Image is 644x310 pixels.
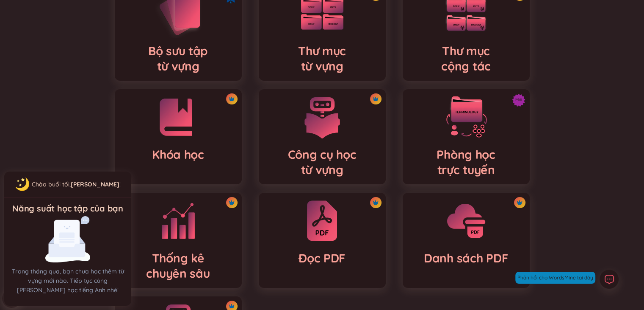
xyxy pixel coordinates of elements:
h4: Thư mục từ vựng [298,43,346,74]
span: Chào buổi tối , [32,180,71,188]
h4: Thư mục cộng tác [441,43,491,74]
h4: Thống kê chuyên sâu [146,251,210,281]
img: crown icon [373,96,379,102]
h4: Phòng học trực tuyến [437,147,495,178]
a: crown iconCông cụ họctừ vựng [250,89,394,184]
a: MớiPhòng họctrực tuyến [394,89,538,184]
a: crown iconKhóa học [106,89,250,184]
div: ! [32,180,121,189]
a: crown iconThống kêchuyên sâu [106,193,250,288]
img: crown icon [229,96,235,102]
a: crown iconĐọc PDF [250,193,394,288]
img: crown icon [517,200,522,206]
span: Mới [515,93,522,107]
h4: Đọc PDF [299,251,345,266]
p: Trong tháng qua, bạn chưa học thêm từ vựng mới nào. Tiếp tục cùng [PERSON_NAME] học tiếng Anh nhé! [11,267,124,295]
h4: Khóa học [152,147,204,162]
h4: Bộ sưu tập từ vựng [148,43,208,74]
a: [PERSON_NAME] [71,180,119,188]
div: Năng suất học tập của bạn [11,203,124,214]
img: crown icon [229,303,235,309]
a: crown iconDanh sách PDF [394,193,538,288]
h4: Danh sách PDF [424,251,508,266]
img: crown icon [229,200,235,206]
img: crown icon [373,200,379,206]
h4: Công cụ học từ vựng [288,147,357,178]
